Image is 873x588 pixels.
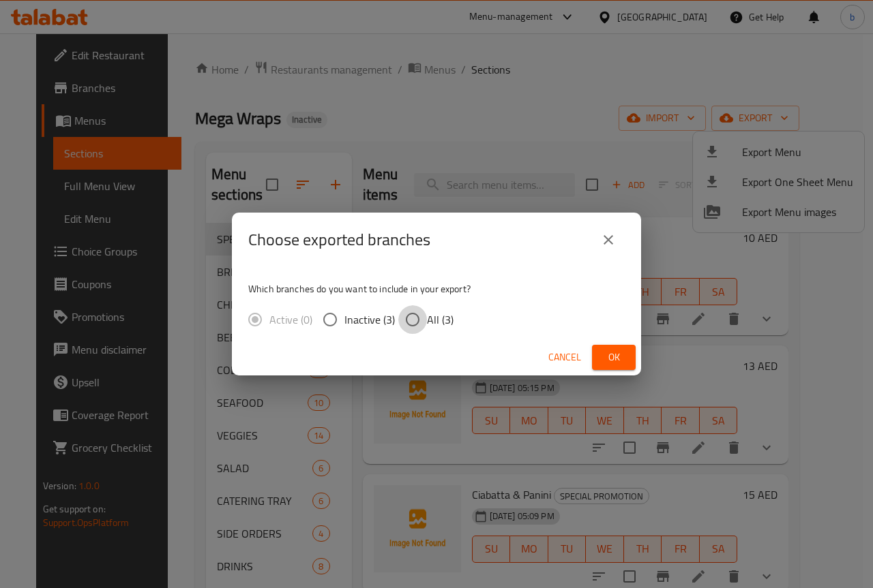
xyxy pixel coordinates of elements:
button: Ok [592,345,636,370]
span: All (3) [427,311,454,328]
button: close [592,223,625,256]
span: Cancel [548,349,581,366]
button: Cancel [543,345,587,370]
h2: Choose exported branches [248,229,430,251]
span: Inactive (3) [344,311,395,328]
span: Active (0) [269,311,312,328]
span: Ok [603,349,625,366]
p: Which branches do you want to include in your export? [248,282,625,296]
